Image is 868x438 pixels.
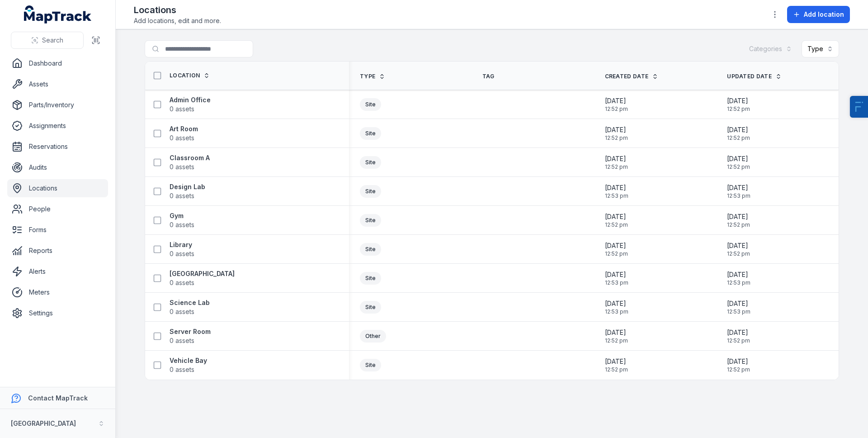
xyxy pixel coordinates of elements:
time: 15/10/2025, 12:53:09 pm [727,299,750,315]
span: [DATE] [605,299,628,308]
span: [DATE] [605,241,628,250]
time: 15/10/2025, 12:52:40 pm [605,96,628,113]
time: 15/10/2025, 12:53:01 pm [605,270,628,286]
span: 12:53 pm [727,279,750,286]
span: Add location [804,10,844,19]
span: [DATE] [727,96,750,105]
a: Server Room0 assets [170,327,211,345]
span: [DATE] [605,212,628,221]
strong: Vehicle Bay [170,356,207,365]
span: 0 assets [170,220,194,229]
span: 12:52 pm [727,163,750,171]
span: 12:53 pm [727,308,750,315]
span: 12:52 pm [605,250,628,257]
time: 15/10/2025, 12:52:44 pm [605,357,628,373]
strong: Server Room [170,327,211,336]
time: 15/10/2025, 12:52:57 pm [727,241,750,257]
span: 12:53 pm [605,192,628,200]
span: [DATE] [727,328,750,337]
time: 15/10/2025, 12:52:44 pm [727,357,750,373]
div: Site [360,301,381,314]
span: 12:52 pm [727,366,750,373]
span: 12:52 pm [605,366,628,373]
time: 15/10/2025, 12:52:53 pm [727,212,750,229]
span: Add locations, edit and more. [134,16,221,25]
strong: Admin Office [170,95,211,105]
span: [DATE] [727,357,750,366]
span: 12:52 pm [605,337,628,344]
span: 0 assets [170,278,194,287]
span: Search [42,36,63,45]
a: Type [360,73,385,80]
a: Reports [7,242,108,260]
span: 12:52 pm [605,163,628,171]
time: 15/10/2025, 12:52:09 pm [605,328,628,344]
span: [DATE] [605,328,628,337]
a: Assets [7,75,108,93]
span: 12:52 pm [605,105,628,113]
span: Type [360,73,375,80]
span: [DATE] [605,125,628,134]
a: Forms [7,221,108,239]
time: 15/10/2025, 12:53:09 pm [605,299,628,315]
div: Other [360,330,386,343]
time: 15/10/2025, 12:52:48 pm [727,125,750,142]
div: Site [360,127,381,140]
span: 12:52 pm [727,250,750,257]
span: 0 assets [170,336,194,345]
a: Reservations [7,138,108,156]
span: 12:53 pm [727,192,750,200]
a: Gym0 assets [170,211,194,229]
a: Updated Date [727,73,782,80]
div: Site [360,185,381,198]
a: Audits [7,158,108,176]
strong: Contact MapTrack [28,394,88,402]
span: 12:53 pm [605,308,628,315]
a: [GEOGRAPHIC_DATA]0 assets [170,269,235,287]
a: Art Room0 assets [170,124,198,143]
a: People [7,200,108,218]
button: Add location [787,6,850,23]
time: 15/10/2025, 12:53:05 pm [605,183,628,200]
a: Locations [7,179,108,197]
span: [DATE] [605,183,628,192]
a: Admin Office0 assets [170,95,211,114]
span: 0 assets [170,162,194,171]
time: 15/10/2025, 12:52:48 pm [605,125,628,142]
a: Classroom A0 assets [170,153,210,171]
span: Location [170,72,200,79]
a: Science Lab0 assets [170,298,210,316]
time: 15/10/2025, 12:52:57 pm [605,241,628,257]
span: [DATE] [605,270,628,279]
div: Site [360,359,381,371]
time: 15/10/2025, 12:52:53 pm [605,212,628,229]
span: 0 assets [170,307,194,316]
strong: Gym [170,211,194,220]
div: Site [360,156,381,169]
span: [DATE] [727,299,750,308]
span: 12:52 pm [727,221,750,229]
time: 15/10/2025, 12:52:40 pm [727,96,750,113]
strong: Design Lab [170,182,205,191]
span: [DATE] [727,183,750,192]
span: 12:52 pm [605,134,628,142]
a: MapTrack [24,5,92,24]
a: Created Date [605,73,659,80]
a: Design Lab0 assets [170,182,205,200]
span: 12:52 pm [727,105,750,113]
strong: Classroom A [170,153,210,162]
span: 0 assets [170,365,194,374]
a: Library0 assets [170,240,194,258]
strong: Science Lab [170,298,210,307]
button: Type [802,40,839,57]
a: Vehicle Bay0 assets [170,356,207,374]
span: 0 assets [170,105,194,114]
div: Site [360,272,381,285]
div: Site [360,214,381,227]
time: 15/10/2025, 12:53:05 pm [727,183,750,200]
a: Settings [7,304,108,322]
strong: Library [170,240,194,249]
span: 0 assets [170,191,194,200]
div: Site [360,98,381,111]
a: Parts/Inventory [7,96,108,114]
